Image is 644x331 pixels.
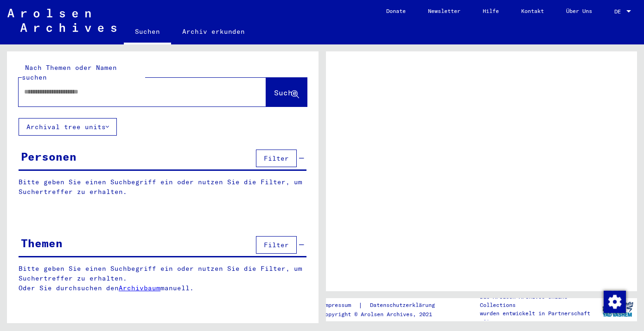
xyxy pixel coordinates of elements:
[21,235,63,251] div: Themen
[124,20,171,44] a: Suchen
[322,300,446,310] div: |
[22,63,117,81] mat-label: Nach Themen oder Namen suchen
[21,148,77,165] div: Personen
[480,293,598,309] p: Die Arolsen Archives Online-Collections
[614,8,625,15] span: DE
[264,154,289,162] span: Filter
[256,150,297,167] button: Filter
[171,20,256,43] a: Archiv erkunden
[256,236,297,254] button: Filter
[363,300,446,310] a: Datenschutzerklärung
[19,177,306,197] p: Bitte geben Sie einen Suchbegriff ein oder nutzen Sie die Filter, um Suchertreffer zu erhalten.
[322,310,446,319] p: Copyright © Arolsen Archives, 2021
[600,298,635,321] img: yv_logo.png
[266,78,307,106] button: Suche
[274,88,297,97] span: Suche
[604,291,626,313] img: Zustimmung ändern
[19,118,117,136] button: Archival tree units
[264,241,289,249] span: Filter
[322,300,358,310] a: Impressum
[19,264,307,293] p: Bitte geben Sie einen Suchbegriff ein oder nutzen Sie die Filter, um Suchertreffer zu erhalten. O...
[7,9,116,32] img: Arolsen_neg.svg
[480,309,598,326] p: wurden entwickelt in Partnerschaft mit
[119,284,160,292] a: Archivbaum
